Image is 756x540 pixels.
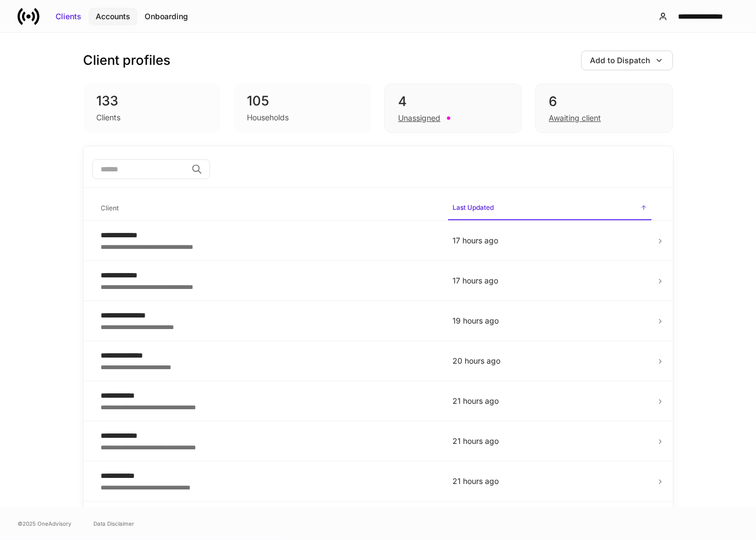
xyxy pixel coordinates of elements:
[535,83,672,133] div: 6Awaiting client
[549,93,659,110] div: 6
[96,11,130,22] div: Accounts
[453,235,647,246] p: 17 hours ago
[453,436,647,447] p: 21 hours ago
[581,51,673,70] button: Add to Dispatch
[247,112,289,123] div: Households
[84,52,171,69] h3: Client profiles
[453,396,647,407] p: 21 hours ago
[453,476,647,487] p: 21 hours ago
[48,8,89,25] button: Clients
[93,519,134,528] a: Data Disclaimer
[398,93,508,110] div: 4
[453,275,647,286] p: 17 hours ago
[453,355,647,366] p: 20 hours ago
[247,92,358,110] div: 105
[448,197,652,220] span: Last Updated
[384,83,522,133] div: 4Unassigned
[137,8,195,25] button: Onboarding
[101,203,119,213] h6: Client
[97,197,439,220] span: Client
[89,8,137,25] button: Accounts
[18,519,71,528] span: © 2025 OneAdvisory
[453,315,647,326] p: 19 hours ago
[398,113,440,124] div: Unassigned
[549,113,601,124] div: Awaiting client
[591,55,650,66] div: Add to Dispatch
[97,92,208,110] div: 133
[145,11,188,22] div: Onboarding
[453,202,494,213] h6: Last Updated
[97,112,121,123] div: Clients
[56,11,81,22] div: Clients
